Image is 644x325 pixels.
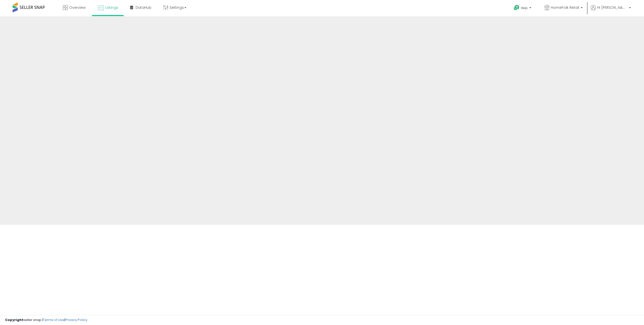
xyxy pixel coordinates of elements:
[551,5,579,10] span: HomeFolk Retail
[513,5,520,11] i: Get Help
[521,6,528,10] span: Help
[597,5,627,10] span: Hi [PERSON_NAME]
[69,5,86,10] span: Overview
[510,1,536,16] a: Help
[591,5,631,16] a: Hi [PERSON_NAME]
[105,5,118,10] span: Listings
[136,5,151,10] span: DataHub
